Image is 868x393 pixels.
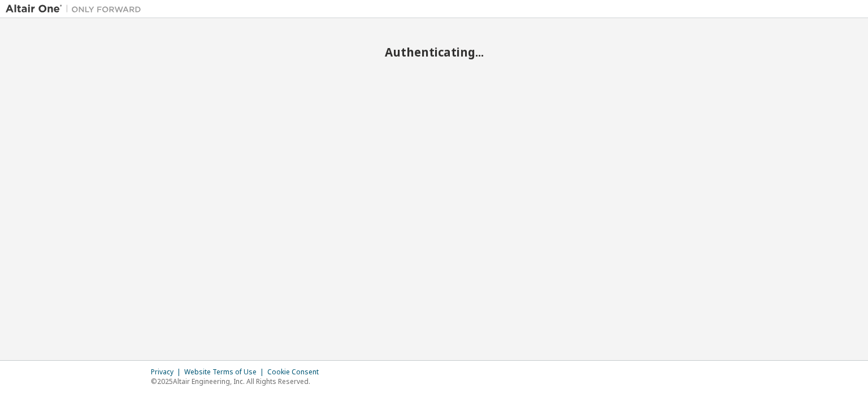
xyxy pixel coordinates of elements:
[267,368,325,377] div: Cookie Consent
[151,368,184,377] div: Privacy
[6,3,147,15] img: Altair One
[151,377,325,386] p: © 2025 Altair Engineering, Inc. All Rights Reserved.
[184,368,267,377] div: Website Terms of Use
[6,45,862,59] h2: Authenticating...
